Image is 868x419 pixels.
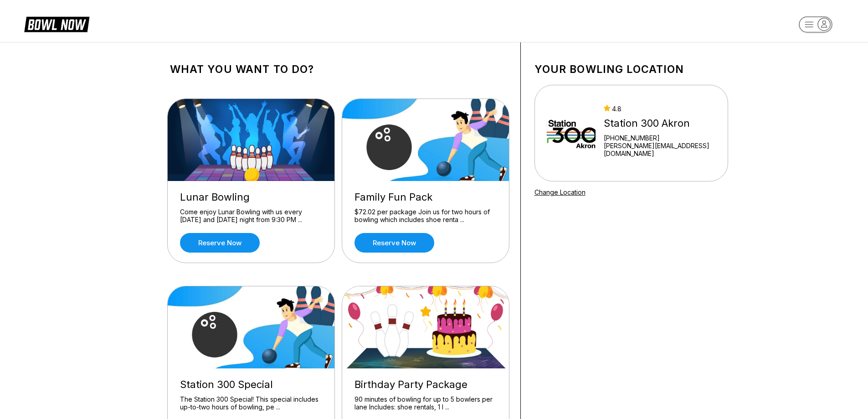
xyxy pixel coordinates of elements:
div: Station 300 Akron [604,117,716,129]
h1: What you want to do? [170,63,507,76]
div: 4.8 [604,105,716,113]
div: Station 300 Special [180,378,322,391]
a: Reserve now [180,233,260,253]
a: Reserve now [354,233,434,253]
div: Family Fun Pack [354,191,497,203]
img: Station 300 Special [168,286,335,368]
img: Station 300 Akron [547,99,596,167]
img: Birthday Party Package [342,286,510,368]
div: The Station 300 Special! This special includes up-to-two hours of bowling, pe ... [180,395,322,411]
div: Come enjoy Lunar Bowling with us every [DATE] and [DATE] night from 9:30 PM ... [180,208,322,224]
img: Family Fun Pack [342,99,510,181]
img: Lunar Bowling [168,99,335,181]
h1: Your bowling location [534,63,728,76]
a: [PERSON_NAME][EMAIL_ADDRESS][DOMAIN_NAME] [604,142,716,157]
a: Change Location [534,188,586,196]
div: $72.02 per package Join us for two hours of bowling which includes shoe renta ... [354,208,497,224]
div: 90 minutes of bowling for up to 5 bowlers per lane Includes: shoe rentals, 1 l ... [354,395,497,411]
div: Lunar Bowling [180,191,322,203]
div: Birthday Party Package [354,378,497,391]
div: [PHONE_NUMBER] [604,134,716,142]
